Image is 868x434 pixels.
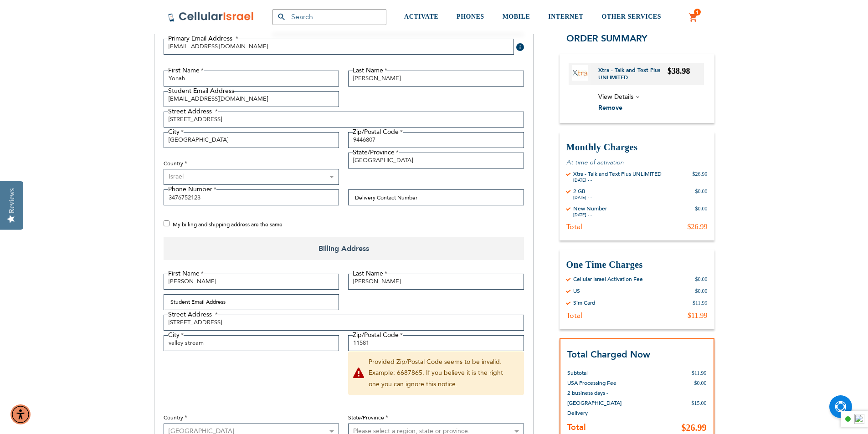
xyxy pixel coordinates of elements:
span: 1 [696,9,699,16]
div: Accessibility Menu [10,404,31,424]
a: Xtra - Talk and Text Plus UNLIMITED [598,66,668,81]
span: $0.00 [694,380,707,386]
div: Total [566,311,582,320]
span: 2 business days - [GEOGRAPHIC_DATA] Delivery [567,389,621,417]
span: OTHER SERVICES [601,13,661,20]
div: $11.99 [693,299,708,306]
div: $0.00 [695,287,708,294]
span: INTERNET [548,13,583,20]
div: [DATE] - - [573,212,607,217]
div: $0.00 [695,187,708,200]
div: $11.99 [688,311,707,320]
span: $26.99 [682,423,707,433]
div: $0.00 [695,204,708,217]
div: Cellular Israel Activation Fee [573,275,643,282]
strong: Total Charged Now [567,348,650,360]
h3: One Time Charges [566,258,708,271]
div: [DATE] - - [573,194,592,200]
span: ACTIVATE [404,13,438,20]
input: Search [272,9,386,25]
a: 1 [688,12,699,23]
div: Sim Card [573,299,595,306]
div: $0.00 [695,275,708,282]
span: $38.98 [668,66,690,75]
span: PHONES [457,13,484,20]
div: $26.99 [693,170,708,183]
div: Total [566,222,582,231]
span: MOBILE [503,13,530,20]
span: $15.00 [692,400,707,406]
img: Xtra - Talk and Text Plus UNLIMITED [572,65,588,80]
img: Cellular Israel Logo [168,11,254,22]
div: $26.99 [688,222,708,231]
div: 2 GB [573,187,592,194]
span: $11.99 [692,370,707,376]
span: USA Processing Fee [567,379,616,387]
span: Provided Zip/Postal Code seems to be invalid. Example: 6687865. If you believe it is the right on... [348,351,524,396]
div: US [573,287,580,294]
span: Billing Address [164,237,524,260]
span: My billing and shipping address are the same [173,221,282,228]
strong: Total [567,422,586,433]
th: Subtotal [567,361,638,378]
h3: Monthly Charges [566,141,708,153]
p: At time of activation [566,158,708,166]
span: View Details [598,92,633,101]
div: Reviews [8,188,16,213]
span: Remove [598,103,622,112]
span: Order Summary [566,32,647,44]
div: [DATE] - - [573,177,662,183]
div: New Number [573,204,607,212]
div: Xtra - Talk and Text Plus UNLIMITED [573,170,662,177]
